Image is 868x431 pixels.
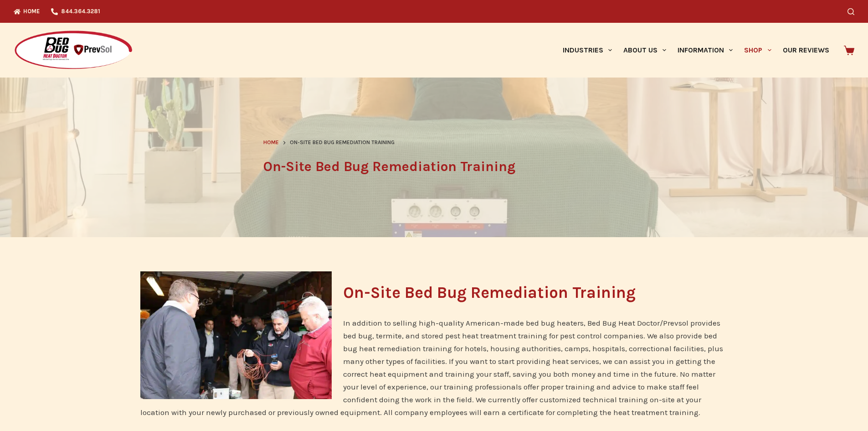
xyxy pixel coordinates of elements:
img: Prevsol/Bed Bug Heat Doctor [14,30,133,71]
a: Our Reviews [777,23,835,78]
h1: On-Site Bed Bug Remediation Training [263,156,605,177]
a: Industries [557,23,617,78]
a: Shop [739,23,777,78]
span: On-Site Bed Bug Remediation Training [290,138,395,147]
button: Search [847,8,854,15]
a: Home [263,138,279,147]
a: About Us [617,23,672,78]
a: Information [672,23,739,78]
span: Home [263,139,279,145]
strong: On-Site Bed Bug Remediation Training [343,283,636,302]
nav: Primary [557,23,835,78]
p: In addition to selling high-quality American-made bed bug heaters, Bed Bug Heat Doctor/Prevsol pr... [140,317,728,419]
